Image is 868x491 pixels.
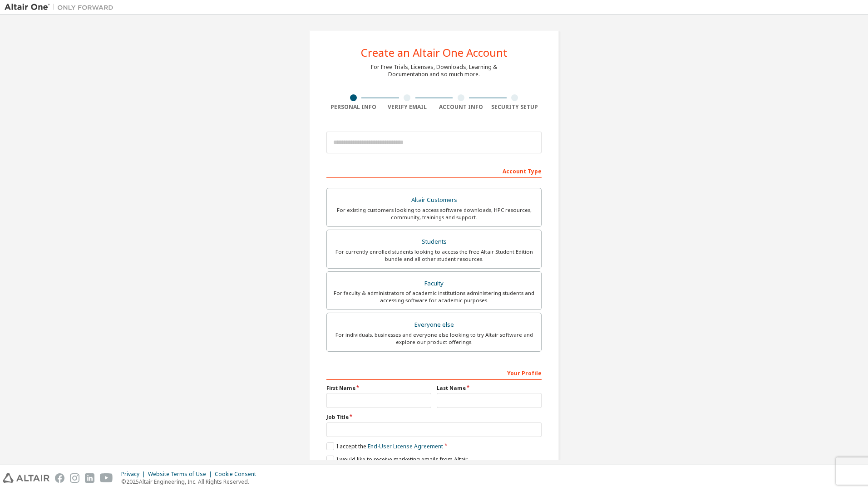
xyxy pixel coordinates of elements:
img: facebook.svg [55,473,64,483]
div: Cookie Consent [215,471,261,478]
div: Your Profile [326,365,542,380]
img: instagram.svg [70,473,79,483]
div: Create an Altair One Account [361,47,508,58]
img: linkedin.svg [85,473,94,483]
p: © 2025 Altair Engineering, Inc. All Rights Reserved. [121,478,261,486]
div: For existing customers looking to access software downloads, HPC resources, community, trainings ... [332,206,536,221]
div: Students [332,236,536,248]
div: Account Info [434,103,488,111]
label: I would like to receive marketing emails from Altair [326,456,468,463]
div: Privacy [121,471,148,478]
div: Website Terms of Use [148,471,215,478]
label: First Name [326,384,431,392]
div: For individuals, businesses and everyone else looking to try Altair software and explore our prod... [332,331,536,346]
div: For currently enrolled students looking to access the free Altair Student Edition bundle and all ... [332,248,536,263]
div: For faculty & administrators of academic institutions administering students and accessing softwa... [332,290,536,304]
img: Altair One [5,3,118,12]
div: Security Setup [488,103,542,111]
div: Faculty [332,277,536,290]
div: Everyone else [332,319,536,331]
label: Last Name [437,384,542,392]
div: Account Type [326,163,542,178]
label: Job Title [326,413,542,421]
div: Altair Customers [332,194,536,206]
label: I accept the [326,442,443,450]
img: altair_logo.svg [3,473,49,483]
div: For Free Trials, Licenses, Downloads, Learning & Documentation and so much more. [371,64,497,78]
a: End-User License Agreement [368,442,443,450]
div: Personal Info [326,103,380,111]
div: Verify Email [380,103,434,111]
img: youtube.svg [100,473,113,483]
